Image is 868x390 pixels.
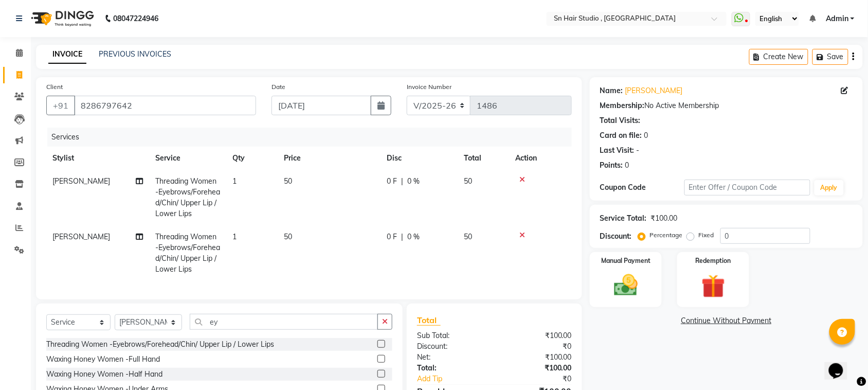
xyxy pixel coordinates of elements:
[825,349,858,380] iframe: chat widget
[48,45,86,64] a: INVOICE
[644,130,648,141] div: 0
[278,147,381,170] th: Price
[600,213,647,224] div: Service Total:
[494,352,580,363] div: ₹100.00
[464,176,472,186] span: 50
[600,145,635,156] div: Last Visit:
[600,130,642,141] div: Card on file:
[155,232,220,274] span: Threading Women -Eyebrows/Forehead/Chin/ Upper Lip / Lower Lips
[46,96,75,115] button: +91
[46,354,160,365] div: Waxing Honey Women -Full Hand
[401,176,403,187] span: |
[749,49,808,65] button: Create New
[812,49,848,65] button: Save
[46,82,63,92] label: Client
[684,180,810,196] input: Enter Offer / Coupon Code
[600,85,623,96] div: Name:
[46,147,149,170] th: Stylist
[409,352,495,363] div: Net:
[494,341,580,352] div: ₹0
[26,4,97,33] img: logo
[272,82,285,92] label: Date
[651,213,678,224] div: ₹100.00
[458,147,509,170] th: Total
[99,49,171,59] a: PREVIOUS INVOICES
[826,13,848,24] span: Admin
[149,147,226,170] th: Service
[494,363,580,374] div: ₹100.00
[409,330,495,341] div: Sub Total:
[600,231,632,242] div: Discount:
[284,232,292,241] span: 50
[601,256,650,265] label: Manual Payment
[155,176,220,218] span: Threading Women -Eyebrows/Forehead/Chin/ Upper Lip / Lower Lips
[600,100,645,111] div: Membership:
[637,145,640,156] div: -
[409,341,495,352] div: Discount:
[815,180,844,196] button: Apply
[600,100,853,111] div: No Active Membership
[401,232,403,242] span: |
[509,147,572,170] th: Action
[694,272,733,301] img: _gift.svg
[625,160,629,171] div: 0
[226,147,278,170] th: Qty
[284,176,292,186] span: 50
[650,231,683,240] label: Percentage
[407,176,420,187] span: 0 %
[46,369,162,380] div: Waxing Honey Women -Half Hand
[417,315,441,326] span: Total
[592,315,861,326] a: Continue Without Payment
[381,147,458,170] th: Disc
[607,272,645,299] img: _cash.svg
[190,314,378,330] input: Search or Scan
[232,176,237,186] span: 1
[52,176,110,186] span: [PERSON_NAME]
[74,96,256,115] input: Search by Name/Mobile/Email/Code
[232,232,237,241] span: 1
[600,182,684,193] div: Coupon Code
[600,160,623,171] div: Points:
[46,339,274,350] div: Threading Women -Eyebrows/Forehead/Chin/ Upper Lip / Lower Lips
[509,374,580,384] div: ₹0
[696,256,731,265] label: Redemption
[409,374,509,384] a: Add Tip
[625,85,683,96] a: [PERSON_NAME]
[387,176,397,187] span: 0 F
[699,231,714,240] label: Fixed
[113,4,158,33] b: 08047224946
[407,232,420,242] span: 0 %
[47,128,580,147] div: Services
[409,363,495,374] div: Total:
[494,330,580,341] div: ₹100.00
[600,115,641,126] div: Total Visits:
[52,232,110,241] span: [PERSON_NAME]
[464,232,472,241] span: 50
[387,232,397,242] span: 0 F
[407,82,451,92] label: Invoice Number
